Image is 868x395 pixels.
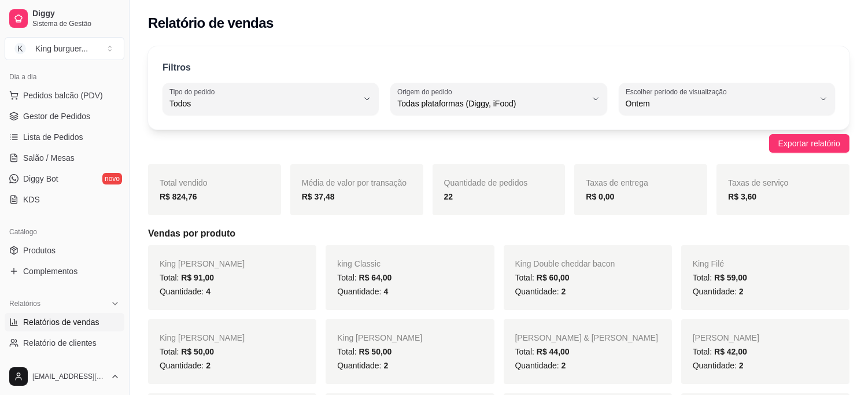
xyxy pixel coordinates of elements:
button: Pedidos balcão (PDV) [5,86,124,105]
span: R$ 91,00 [181,273,214,282]
span: Taxas de serviço [728,178,788,187]
button: Origem do pedidoTodas plataformas (Diggy, iFood) [390,83,607,115]
h2: Relatório de vendas [148,14,274,32]
span: Complementos [23,265,77,277]
span: 4 [383,287,388,296]
span: 2 [562,361,566,370]
span: Relatórios [9,299,40,308]
span: 2 [562,287,566,296]
label: Escolher período de visualização [626,87,730,97]
span: K [14,43,26,54]
h5: Vendas por produto [148,227,849,241]
strong: 22 [444,192,453,201]
span: R$ 64,00 [359,273,392,282]
span: Quantidade: [515,287,566,296]
span: Quantidade: [160,361,210,370]
span: King Double cheddar bacon [515,259,615,268]
span: King Filé [693,259,724,268]
span: Sistema de Gestão [32,19,120,28]
button: Tipo do pedidoTodos [162,83,379,115]
span: Diggy Bot [23,173,58,184]
a: Diggy Botnovo [5,169,124,188]
p: Filtros [162,61,191,75]
span: [PERSON_NAME] [693,333,759,342]
span: R$ 59,00 [714,273,747,282]
span: Lista de Pedidos [23,131,83,143]
span: Quantidade: [160,287,210,296]
label: Tipo do pedido [169,87,219,97]
span: R$ 60,00 [537,273,570,282]
div: King burguer ... [35,43,88,54]
span: KDS [23,194,40,205]
strong: R$ 0,00 [586,192,614,201]
span: Todas plataformas (Diggy, iFood) [397,98,586,109]
span: R$ 50,00 [181,347,214,356]
span: 2 [206,361,210,370]
span: Todos [169,98,358,109]
span: Total: [160,273,214,282]
a: Produtos [5,241,124,260]
a: Lista de Pedidos [5,128,124,146]
a: Relatório de clientes [5,334,124,352]
span: Quantidade: [515,361,566,370]
a: Relatórios de vendas [5,313,124,331]
span: [EMAIL_ADDRESS][DOMAIN_NAME] [32,372,106,381]
div: Catálogo [5,223,124,241]
span: Total: [693,273,747,282]
a: Relatório de mesas [5,355,124,373]
span: 2 [739,361,744,370]
span: Quantidade: [337,287,388,296]
span: Quantidade: [693,361,744,370]
span: Exportar relatório [778,137,840,150]
strong: R$ 37,48 [302,192,335,201]
span: Total: [337,347,391,356]
span: 2 [739,287,744,296]
span: Total: [337,273,391,282]
label: Origem do pedido [397,87,456,97]
a: DiggySistema de Gestão [5,5,124,32]
a: KDS [5,190,124,209]
span: Média de valor por transação [302,178,407,187]
span: Produtos [23,245,56,256]
span: Relatório de clientes [23,337,97,349]
span: King [PERSON_NAME] [337,333,422,342]
a: Gestor de Pedidos [5,107,124,125]
a: Salão / Mesas [5,149,124,167]
span: Relatórios de vendas [23,316,99,328]
span: R$ 44,00 [537,347,570,356]
span: 2 [383,361,388,370]
span: Ontem [626,98,814,109]
span: Total: [693,347,747,356]
span: King [PERSON_NAME] [160,333,245,342]
strong: R$ 3,60 [728,192,756,201]
span: Total: [515,347,570,356]
span: R$ 42,00 [714,347,747,356]
span: Quantidade: [693,287,744,296]
span: Quantidade: [337,361,388,370]
button: Exportar relatório [769,134,849,153]
span: Total vendido [160,178,208,187]
button: Escolher período de visualizaçãoOntem [619,83,835,115]
strong: R$ 824,76 [160,192,197,201]
span: Diggy [32,9,120,19]
div: Dia a dia [5,68,124,86]
span: Quantidade de pedidos [444,178,528,187]
span: 4 [206,287,210,296]
span: Taxas de entrega [586,178,648,187]
span: Total: [160,347,214,356]
span: Pedidos balcão (PDV) [23,90,103,101]
span: Gestor de Pedidos [23,110,90,122]
span: King [PERSON_NAME] [160,259,245,268]
a: Complementos [5,262,124,280]
span: R$ 50,00 [359,347,392,356]
span: [PERSON_NAME] & [PERSON_NAME] [515,333,658,342]
span: king Classic [337,259,381,268]
button: [EMAIL_ADDRESS][DOMAIN_NAME] [5,363,124,390]
span: Total: [515,273,570,282]
span: Salão / Mesas [23,152,75,164]
button: Select a team [5,37,124,60]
